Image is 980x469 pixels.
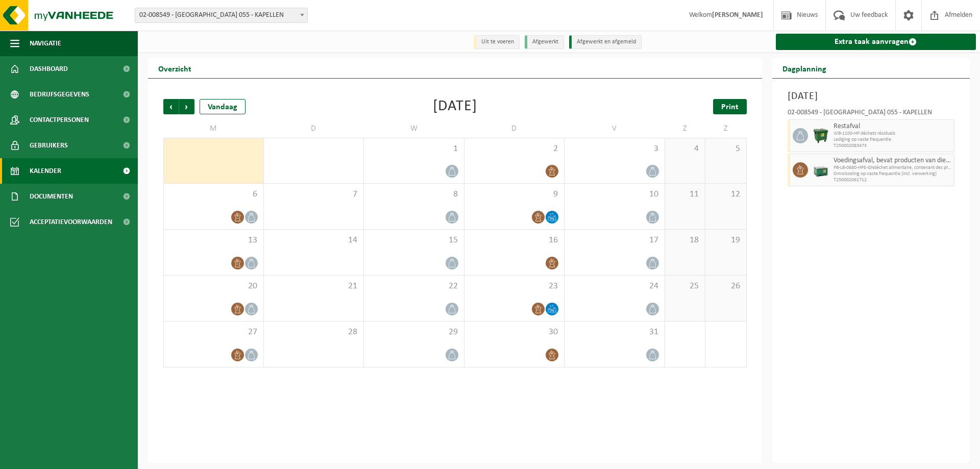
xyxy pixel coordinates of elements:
[433,99,477,114] div: [DATE]
[788,109,955,119] div: 02-008549 - [GEOGRAPHIC_DATA] 055 - KAPELLEN
[570,281,659,292] span: 24
[834,165,952,171] span: PB-LB-0680-HPE-GNdéchet alimentaire, contenant des produits
[474,35,520,49] li: Uit te voeren
[179,99,194,114] span: Volgende
[525,35,564,49] li: Afgewerkt
[169,235,258,246] span: 13
[776,34,976,50] a: Extra taak aanvragen
[269,235,359,246] span: 14
[369,327,459,338] span: 29
[169,281,258,292] span: 20
[570,327,659,338] span: 31
[834,131,952,137] span: WB-1100-HP déchets résiduels
[834,157,952,165] span: Voedingsafval, bevat producten van dierlijke oorsprong, gemengde verpakking (exclusief glas), cat...
[705,119,746,138] td: Z
[30,133,68,158] span: Gebruikers
[269,327,359,338] span: 28
[269,281,359,292] span: 21
[570,235,659,246] span: 17
[569,35,642,49] li: Afgewerkt en afgemeld
[813,162,828,178] img: PB-LB-0680-HPE-GN-01
[30,158,61,184] span: Kalender
[169,327,258,338] span: 27
[264,119,364,138] td: D
[570,143,659,155] span: 3
[710,235,741,246] span: 19
[135,8,308,23] span: 02-008549 - CARREFOUR KAPELLEN 055 - KAPELLEN
[269,189,359,200] span: 7
[710,189,741,200] span: 12
[30,56,68,82] span: Dashboard
[565,119,665,138] td: V
[710,281,741,292] span: 26
[30,184,73,209] span: Documenten
[369,281,459,292] span: 22
[470,189,559,200] span: 9
[364,119,464,138] td: W
[30,31,61,56] span: Navigatie
[721,103,739,111] span: Print
[834,143,952,149] span: T250002083473
[169,189,258,200] span: 6
[670,235,700,246] span: 18
[710,143,741,155] span: 5
[570,189,659,200] span: 10
[30,82,89,107] span: Bedrijfsgegevens
[163,119,264,138] td: M
[834,177,952,183] span: T250002061712
[369,143,459,155] span: 1
[30,209,112,235] span: Acceptatievoorwaarden
[834,137,952,143] span: Lediging op vaste frequentie
[713,99,747,114] a: Print
[200,99,246,114] div: Vandaag
[670,281,700,292] span: 25
[369,235,459,246] span: 15
[369,189,459,200] span: 8
[834,122,952,131] span: Restafval
[772,58,837,78] h2: Dagplanning
[470,327,559,338] span: 30
[470,281,559,292] span: 23
[135,8,307,22] span: 02-008549 - CARREFOUR KAPELLEN 055 - KAPELLEN
[30,107,89,133] span: Contactpersonen
[470,143,559,155] span: 2
[834,171,952,177] span: Omwisseling op vaste frequentie (incl. verwerking)
[470,235,559,246] span: 16
[712,11,763,19] strong: [PERSON_NAME]
[163,99,179,114] span: Vorige
[665,119,706,138] td: Z
[670,189,700,200] span: 11
[670,143,700,155] span: 4
[148,58,202,78] h2: Overzicht
[813,128,828,143] img: WB-1100-HPE-GN-01
[788,89,955,104] h3: [DATE]
[464,119,565,138] td: D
